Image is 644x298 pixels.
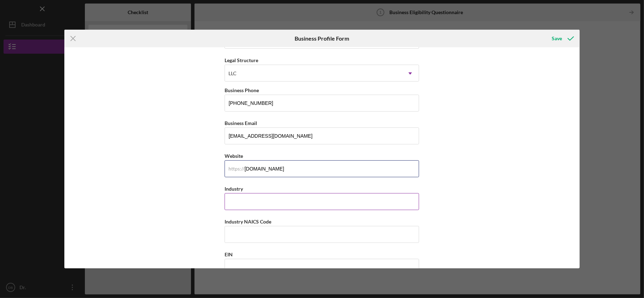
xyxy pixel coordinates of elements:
[545,31,580,46] button: Save
[225,87,259,93] label: Business Phone
[295,35,349,42] h6: Business Profile Form
[225,120,257,126] label: Business Email
[225,153,243,159] label: Website
[225,219,271,225] label: Industry NAICS Code
[228,71,237,76] div: LLC
[225,251,233,257] label: EIN
[225,186,243,192] label: Industry
[552,31,562,46] div: Save
[228,166,244,172] div: https://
